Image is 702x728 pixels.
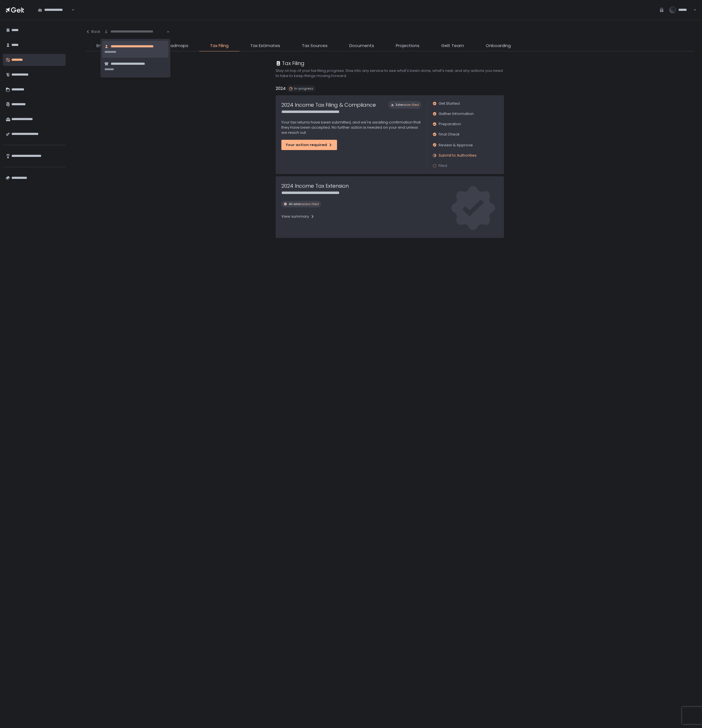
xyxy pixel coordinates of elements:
[286,142,333,147] div: Your action required
[281,214,315,219] div: View summary
[439,142,473,148] span: Review & Approve
[276,85,286,92] h2: 2024
[276,59,304,67] div: Tax Filing
[294,86,313,91] span: In-progress
[210,43,229,49] span: Tax Filing
[439,122,461,127] span: Preparation
[396,103,419,107] span: Extension filed
[281,140,337,150] button: Your action required
[104,29,166,35] input: Search for option
[100,26,170,38] div: Search for option
[439,132,460,137] span: Final Check
[281,101,376,109] h1: 2024 Income Tax Filing & Compliance
[439,111,474,116] span: Gather Information
[289,202,319,206] span: All extensions filed
[281,120,421,135] p: Your tax returns have been submitted, and we're awaiting confirmation that they have been accepte...
[441,43,464,49] span: Gelt Team
[486,43,511,49] span: Onboarding
[34,4,74,16] div: Search for option
[96,43,108,49] span: Entity
[250,43,280,49] span: Tax Estimates
[86,26,100,38] button: Back
[396,43,419,49] span: Projections
[349,43,374,49] span: Documents
[281,182,349,190] h1: 2024 Income Tax Extension
[86,29,100,34] div: Back
[165,43,188,49] span: Roadmaps
[70,7,71,13] input: Search for option
[130,43,143,49] span: To-Do
[439,153,477,158] span: Submit to Authorities
[302,43,328,49] span: Tax Sources
[439,101,460,106] span: Get Started
[281,212,315,221] button: View summary
[439,163,447,168] span: Filed
[276,68,504,78] h2: Stay on top of your tax filing progress. Dive into any service to see what's been done, what's ne...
